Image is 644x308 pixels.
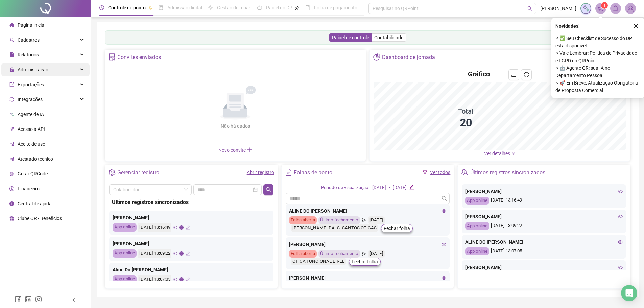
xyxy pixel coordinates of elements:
[318,216,360,224] div: Último fechamento
[332,35,369,40] span: Painel de controle
[18,171,48,176] span: Gerar QRCode
[634,24,638,28] span: close
[289,216,317,224] div: Folha aberta
[393,184,407,191] div: [DATE]
[484,151,516,156] a: Ver detalhes down
[99,5,104,10] span: clock-circle
[9,157,14,161] span: solution
[352,258,378,265] span: Fechar folha
[373,53,380,61] span: pie-chart
[598,5,604,11] span: notification
[465,264,623,271] div: [PERSON_NAME]
[159,5,163,10] span: file-done
[582,5,590,12] img: sparkle-icon.fc2bf0ac1784a2077858766a79e2daf3.svg
[25,296,32,303] span: linkedin
[285,169,292,176] span: file-text
[511,151,516,156] span: down
[9,201,14,206] span: info-circle
[465,197,623,205] div: [DATE] 13:16:49
[442,196,447,201] span: search
[18,141,45,147] span: Aceite de uso
[108,5,146,10] span: Controle de ponto
[465,188,623,195] div: [PERSON_NAME]
[368,250,385,258] div: [DATE]
[555,79,640,94] span: ⚬ 🚀 Em Breve, Atualização Obrigatória de Proposta Comercial
[186,251,190,256] span: edit
[109,169,116,176] span: setting
[618,189,623,194] span: eye
[289,241,447,248] div: [PERSON_NAME]
[138,275,171,284] div: [DATE] 13:07:05
[266,5,292,10] span: Painel do DP
[109,53,116,61] span: solution
[291,224,378,232] div: [PERSON_NAME] DA. S. SANTOS OTICAS
[173,225,177,230] span: eye
[173,251,177,256] span: eye
[9,171,14,176] span: qrcode
[18,52,39,57] span: Relatórios
[204,122,266,130] div: Não há dados
[18,156,53,162] span: Atestado técnico
[257,5,262,10] span: dashboard
[18,186,40,191] span: Financeiro
[117,167,159,179] div: Gerenciar registro
[511,72,517,77] span: download
[113,266,270,274] div: Aline Do [PERSON_NAME]
[18,22,45,28] span: Página inicial
[18,126,45,132] span: Acesso à API
[266,187,271,192] span: search
[321,184,369,191] div: Período de visualização:
[442,276,446,280] span: eye
[368,216,385,224] div: [DATE]
[9,127,14,132] span: api
[305,5,310,10] span: book
[618,240,623,244] span: eye
[540,5,576,12] span: [PERSON_NAME]
[18,216,62,221] span: Clube QR - Beneficios
[9,82,14,87] span: export
[625,3,636,14] img: 72161
[372,184,386,191] div: [DATE]
[295,6,299,10] span: pushpin
[186,277,190,282] span: edit
[138,223,171,232] div: [DATE] 13:16:49
[442,209,446,213] span: eye
[601,2,608,9] sup: 1
[247,147,252,152] span: plus
[18,82,44,87] span: Exportações
[18,97,43,102] span: Integrações
[218,147,252,153] span: Novo convite
[208,5,213,10] span: sun
[9,97,14,102] span: sync
[289,274,447,282] div: [PERSON_NAME]
[349,258,381,266] button: Fechar folha
[167,5,202,10] span: Admissão digital
[465,247,623,255] div: [DATE] 13:07:05
[173,277,177,282] span: eye
[113,214,270,221] div: [PERSON_NAME]
[18,37,40,43] span: Cadastros
[9,38,14,42] span: user-add
[555,64,640,79] span: ⚬ 🤖 Agente QR: sua IA no Departamento Pessoal
[113,249,137,258] div: App online
[18,67,48,72] span: Administração
[381,224,413,232] button: Fechar folha
[374,35,403,40] span: Contabilidade
[318,250,360,258] div: Último fechamento
[291,258,346,265] div: OTICA FUNCIONAL EIREL
[409,185,414,189] span: edit
[382,52,435,63] div: Dashboard de jornada
[465,247,489,255] div: App online
[442,242,446,247] span: eye
[117,52,161,63] div: Convites enviados
[294,167,332,179] div: Folhas de ponto
[113,275,137,284] div: App online
[15,296,22,303] span: facebook
[9,52,14,57] span: file
[113,240,270,247] div: [PERSON_NAME]
[555,34,640,49] span: ⚬ ✅ Seu Checklist de Sucesso do DP está disponível
[524,72,529,77] span: reload
[18,112,44,117] span: Agente de IA
[112,198,271,206] div: Últimos registros sincronizados
[289,250,317,258] div: Folha aberta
